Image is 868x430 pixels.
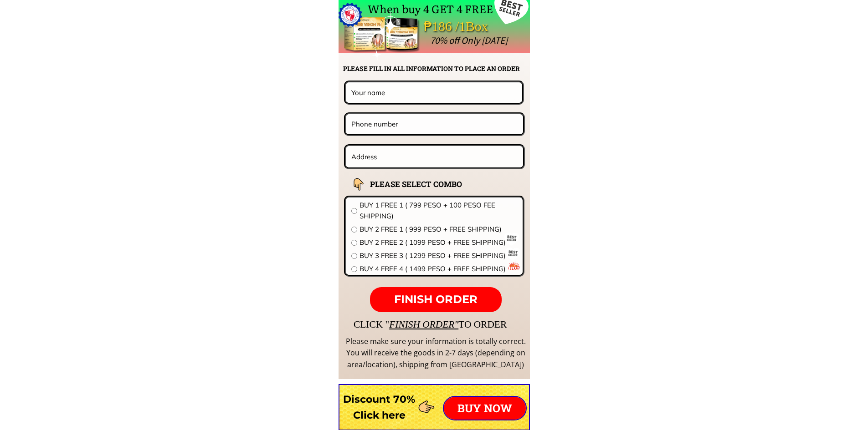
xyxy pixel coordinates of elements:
[343,64,529,74] h2: PLEASE FILL IN ALL INFORMATION TO PLACE AN ORDER
[370,178,485,190] h2: PLEASE SELECT COMBO
[389,319,458,330] span: FINISH ORDER"
[360,224,517,235] span: BUY 2 FREE 1 ( 999 PESO + FREE SHIPPING)
[349,114,520,134] input: Phone number
[354,317,773,332] div: CLICK " TO ORDER
[424,16,514,37] div: ₱186 /1Box
[344,336,527,371] div: Please make sure your information is totally correct. You will receive the goods in 2-7 days (dep...
[360,200,517,222] span: BUY 1 FREE 1 ( 799 PESO + 100 PESO FEE SHIPPING)
[339,391,420,423] h3: Discount 70% Click here
[349,146,520,167] input: Address
[360,263,517,274] span: BUY 4 FREE 4 ( 1499 PESO + FREE SHIPPING)
[360,250,517,261] span: BUY 3 FREE 3 ( 1299 PESO + FREE SHIPPING)
[394,293,478,306] span: FINISH ORDER
[360,237,517,248] span: BUY 2 FREE 2 ( 1099 PESO + FREE SHIPPING)
[444,397,526,420] p: BUY NOW
[430,33,711,48] div: 70% off Only [DATE]
[349,82,519,102] input: Your name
